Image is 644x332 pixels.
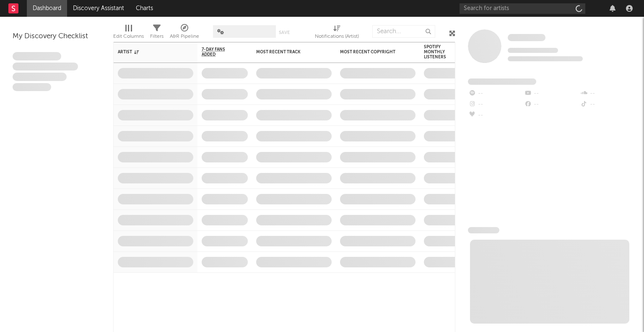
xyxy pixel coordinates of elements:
div: Notifications (Artist) [315,21,359,45]
span: Fans Added by Platform [468,78,536,85]
span: 7-Day Fans Added [202,47,235,57]
div: -- [524,88,579,99]
input: Search... [372,25,435,38]
span: Tracking Since: [DATE] [508,48,558,53]
div: Artist [118,50,181,55]
span: 0 fans last week [508,56,583,61]
span: News Feed [468,227,499,233]
span: Praesent ac interdum [13,73,67,81]
div: -- [524,99,579,110]
div: Filters [150,21,164,45]
div: Most Recent Copyright [340,50,403,55]
div: Notifications (Artist) [315,31,359,42]
div: Edit Columns [113,21,144,45]
div: A&R Pipeline [170,21,199,45]
div: -- [580,99,636,110]
div: -- [468,110,524,121]
div: Most Recent Track [256,50,319,55]
span: Aliquam viverra [13,83,51,91]
div: Filters [150,31,164,42]
div: My Discovery Checklist [13,31,101,42]
span: Integer aliquet in purus et [13,63,78,71]
button: Save [279,30,290,35]
div: -- [580,88,636,99]
span: Lorem ipsum dolor [13,52,61,60]
a: Some Artist [508,34,545,42]
div: A&R Pipeline [170,31,199,42]
div: -- [468,88,524,99]
input: Search for artists [460,3,585,14]
div: -- [468,99,524,110]
span: Some Artist [508,34,545,41]
div: Spotify Monthly Listeners [424,44,453,60]
div: Edit Columns [113,31,144,42]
